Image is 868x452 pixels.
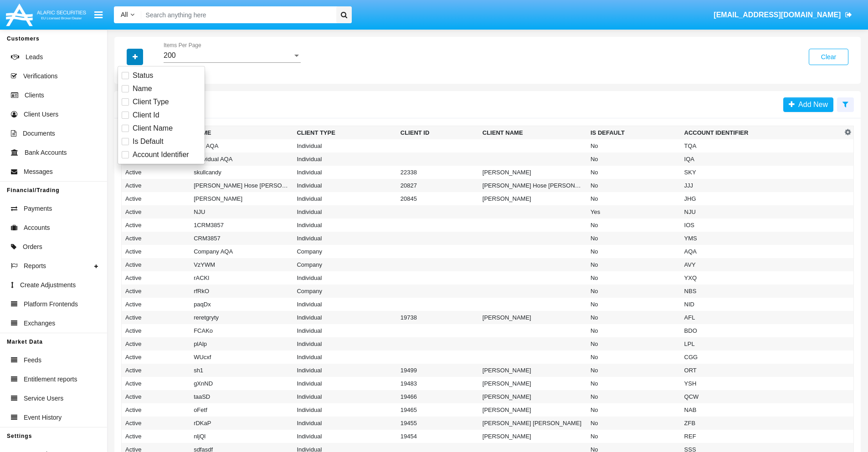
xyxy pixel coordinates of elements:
[293,390,396,403] td: Individual
[190,271,293,284] td: rACKl
[397,364,479,377] td: 19499
[795,101,828,108] span: Add New
[479,192,587,205] td: [PERSON_NAME]
[122,192,190,205] td: Active
[293,152,396,166] td: Individual
[479,416,587,430] td: [PERSON_NAME] [PERSON_NAME]
[681,430,842,443] td: REF
[24,261,46,271] span: Reports
[587,364,681,377] td: No
[681,271,842,284] td: YXQ
[190,416,293,430] td: rDKaP
[587,337,681,350] td: No
[5,1,87,28] img: Logo image
[681,232,842,245] td: YMS
[293,258,396,271] td: Company
[397,430,479,443] td: 19454
[587,284,681,298] td: No
[587,139,681,152] td: No
[190,192,293,205] td: [PERSON_NAME]
[681,284,842,298] td: NBS
[587,271,681,284] td: No
[681,377,842,390] td: YSH
[681,218,842,232] td: IOS
[681,337,842,350] td: LPL
[587,166,681,179] td: No
[24,300,78,309] span: Platform Frontends
[190,179,293,192] td: [PERSON_NAME] Hose [PERSON_NAME]
[133,149,189,160] span: Account Identifier
[25,148,67,157] span: Bank Accounts
[293,166,396,179] td: Individual
[141,6,333,23] input: Search
[122,416,190,430] td: Active
[122,350,190,364] td: Active
[190,298,293,311] td: paqDx
[397,192,479,205] td: 20845
[122,218,190,232] td: Active
[190,139,293,152] td: Test AQA
[190,350,293,364] td: WUcxf
[681,324,842,337] td: BDO
[133,83,152,94] span: Name
[190,126,293,140] th: Name
[479,126,587,140] th: Client Name
[397,377,479,390] td: 19483
[122,258,190,271] td: Active
[479,166,587,179] td: [PERSON_NAME]
[397,416,479,430] td: 19455
[122,179,190,192] td: Active
[133,110,159,121] span: Client Id
[190,364,293,377] td: sh1
[190,337,293,350] td: plAlp
[164,51,176,59] span: 200
[23,71,57,81] span: Verifications
[587,350,681,364] td: No
[587,403,681,416] td: No
[783,97,833,112] a: Add New
[23,129,55,138] span: Documents
[25,91,44,100] span: Clients
[587,377,681,390] td: No
[190,245,293,258] td: Company AQA
[293,139,396,152] td: Individual
[587,152,681,166] td: No
[587,205,681,218] td: Yes
[293,416,396,430] td: Individual
[190,205,293,218] td: NJU
[397,311,479,324] td: 19738
[587,218,681,232] td: No
[24,356,41,365] span: Feeds
[587,232,681,245] td: No
[190,403,293,416] td: oFetf
[587,324,681,337] td: No
[24,394,63,403] span: Service Users
[587,311,681,324] td: No
[681,298,842,311] td: NID
[293,311,396,324] td: Individual
[681,152,842,166] td: IQA
[293,364,396,377] td: Individual
[809,49,848,65] button: Clear
[714,11,841,19] span: [EMAIL_ADDRESS][DOMAIN_NAME]
[293,205,396,218] td: Individual
[587,298,681,311] td: No
[587,390,681,403] td: No
[190,218,293,232] td: 1CRM3857
[587,245,681,258] td: No
[122,232,190,245] td: Active
[397,390,479,403] td: 19466
[681,139,842,152] td: TQA
[397,166,479,179] td: 22338
[122,271,190,284] td: Active
[133,123,173,134] span: Client Name
[293,430,396,443] td: Individual
[293,324,396,337] td: Individual
[681,350,842,364] td: CGG
[293,337,396,350] td: Individual
[681,416,842,430] td: ZFB
[293,271,396,284] td: Individual
[122,430,190,443] td: Active
[293,218,396,232] td: Individual
[479,430,587,443] td: [PERSON_NAME]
